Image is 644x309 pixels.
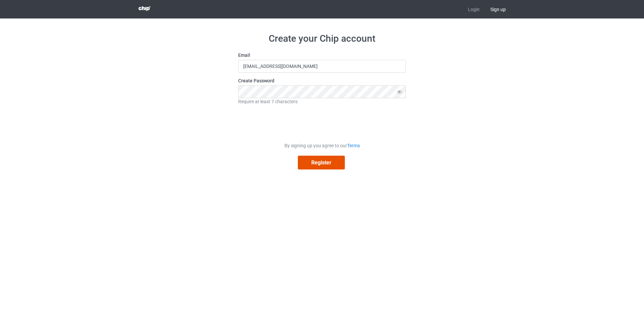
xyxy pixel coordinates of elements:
h1: Create your Chip account [238,33,406,45]
img: 3d383065fc803cdd16c62507c020ddf8.png [139,6,150,11]
button: Register [298,156,345,169]
a: Terms [347,143,360,148]
div: By signing up you agree to our [238,142,406,149]
iframe: reCAPTCHA [271,110,373,136]
label: Email [238,52,406,59]
label: Create Password [238,77,406,84]
div: Require at least 7 characters [238,98,406,105]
